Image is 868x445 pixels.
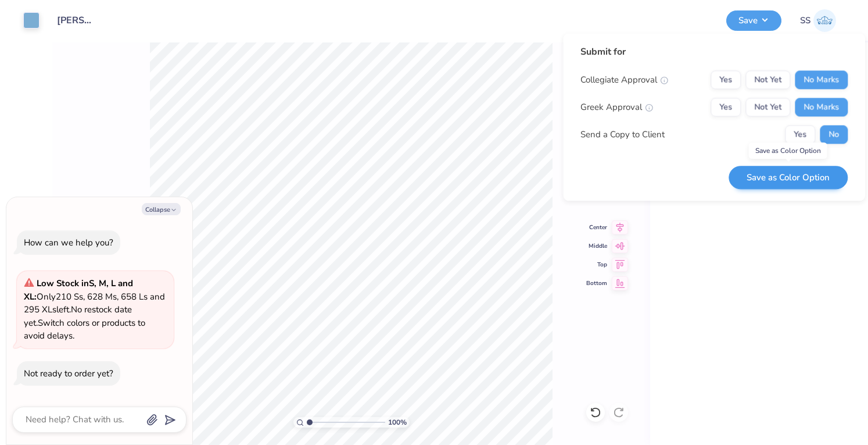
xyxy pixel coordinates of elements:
button: No Marks [795,70,848,89]
button: Not Yet [745,98,790,116]
button: Save as Color Option [729,166,848,190]
span: Middle [586,242,607,250]
div: Save as Color Option [749,143,827,159]
span: Only 210 Ss, 628 Ms, 658 Ls and 295 XLs left. Switch colors or products to avoid delays. [24,277,165,341]
strong: Low Stock in S, M, L and XL : [24,277,133,302]
button: Not Yet [745,70,790,89]
button: No [820,125,848,144]
span: No restock date yet. [24,304,132,329]
div: Collegiate Approval [580,73,668,87]
span: Bottom [586,279,607,287]
div: Not ready to order yet? [24,368,113,379]
a: SS [800,9,836,32]
button: Save [726,10,781,31]
div: Send a Copy to Client [580,128,665,141]
input: Untitled Design [48,9,105,32]
button: Yes [711,98,741,116]
img: Siddhant Singh [813,9,836,32]
span: 100 % [388,417,407,428]
span: Center [586,223,607,232]
button: Collapse [142,203,181,215]
button: Yes [711,70,741,89]
span: Top [586,261,607,269]
button: No Marks [795,98,848,116]
button: Yes [785,125,815,144]
div: How can we help you? [24,237,113,248]
div: Greek Approval [580,101,653,114]
span: SS [800,14,810,27]
div: Submit for [580,45,848,59]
